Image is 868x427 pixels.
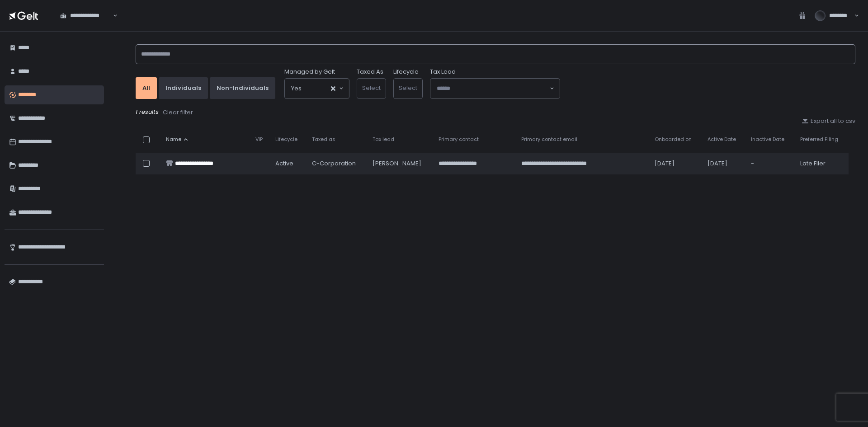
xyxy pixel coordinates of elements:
button: Clear Selected [331,86,335,91]
div: Individuals [165,84,201,92]
button: Export all to csv [802,117,855,125]
input: Search for option [302,84,330,93]
span: Onboarded on [655,136,692,143]
label: Taxed As [357,68,383,76]
span: Select [399,84,417,92]
span: active [275,160,293,168]
span: Name [166,136,181,143]
span: Primary contact [439,136,479,143]
span: Tax Lead [430,68,456,76]
div: Search for option [430,79,560,99]
span: Tax lead [373,136,394,143]
span: Inactive Date [751,136,784,143]
div: Search for option [54,6,118,25]
div: [PERSON_NAME] [373,160,428,168]
label: Lifecycle [393,68,419,76]
div: Non-Individuals [217,84,269,92]
button: Clear filter [162,108,193,117]
button: Individuals [159,77,208,99]
div: Clear filter [163,108,193,117]
span: VIP [255,136,263,143]
div: Search for option [285,79,349,99]
button: All [136,77,157,99]
button: Non-Individuals [210,77,275,99]
div: All [142,84,150,92]
span: Managed by Gelt [284,68,335,76]
span: Preferred Filing [800,136,838,143]
div: - [751,160,789,168]
span: Active Date [708,136,736,143]
span: Taxed as [312,136,335,143]
div: C-Corporation [312,160,362,168]
input: Search for option [437,84,549,93]
span: Primary contact email [521,136,577,143]
span: Lifecycle [275,136,297,143]
div: [DATE] [708,160,740,168]
div: Late Filer [800,160,843,168]
div: 1 results [136,108,855,117]
div: [DATE] [655,160,697,168]
span: Select [362,84,381,92]
span: Yes [291,84,302,93]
